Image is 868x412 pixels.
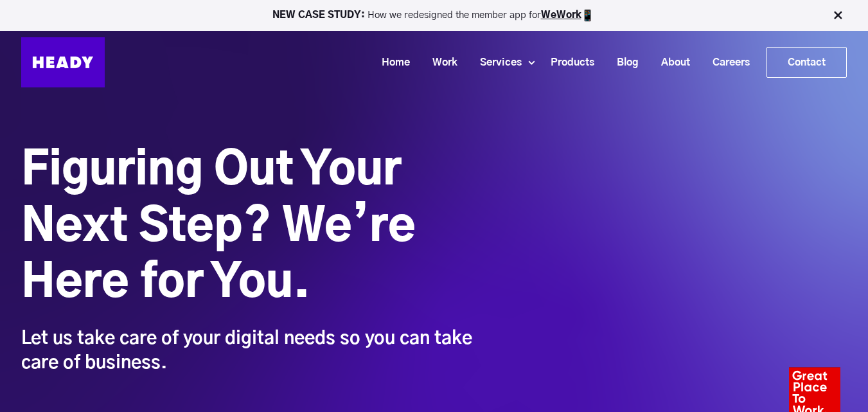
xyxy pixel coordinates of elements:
div: Let us take care of your digital needs so you can take care of business. [21,327,477,375]
a: Blog [601,51,645,75]
a: Contact [767,48,846,77]
a: WeWork [541,10,581,20]
a: Products [535,51,601,75]
h1: Figuring Out Your Next Step? We’re Here for You. [21,143,477,312]
div: Navigation Menu [118,47,847,78]
a: Services [464,51,528,75]
img: Close Bar [831,9,844,22]
img: Heady_Logo_Web-01 (1) [21,37,105,87]
a: Home [366,51,416,75]
a: About [645,51,696,75]
img: app emoji [581,9,594,22]
strong: NEW CASE STUDY: [272,10,368,20]
a: Careers [696,51,756,75]
p: How we redesigned the member app for [6,9,862,22]
a: Work [416,51,464,75]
